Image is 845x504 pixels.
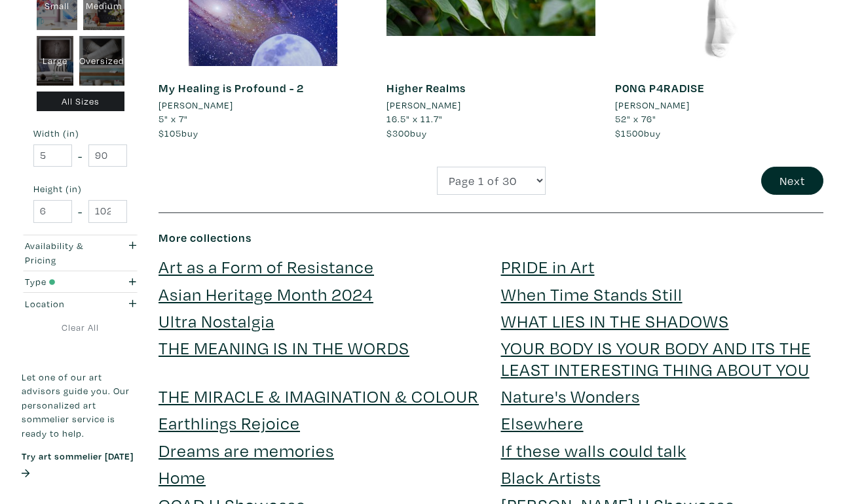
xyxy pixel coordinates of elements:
a: [PERSON_NAME] [159,98,367,112]
div: All Sizes [37,92,124,112]
a: Earthlings Rejoice [159,411,300,434]
li: [PERSON_NAME] [159,98,233,112]
span: $105 [159,127,181,139]
a: Dreams are memories [159,439,334,462]
a: [PERSON_NAME] [615,98,823,112]
div: Type [25,275,103,290]
a: THE MIRACLE & IMAGINATION & COLOUR [159,384,479,407]
div: Large [37,37,73,86]
a: P0NG P4RADISE [615,80,705,95]
a: WHAT LIES IN THE SHADOWS [501,309,729,332]
small: Height (in) [33,185,127,194]
span: - [78,147,83,165]
a: PRIDE in Art [501,255,595,278]
a: Asian Heritage Month 2024 [159,282,373,305]
a: Ultra Nostalgia [159,309,274,332]
a: Higher Realms [386,80,466,95]
a: When Time Stands Still [501,282,683,305]
a: If these walls could talk [501,439,686,462]
span: buy [159,127,198,139]
p: Let one of our art advisors guide you. Our personalized art sommelier service is ready to help. [22,370,139,441]
li: [PERSON_NAME] [615,98,690,112]
div: Oversized [79,37,124,86]
span: 16.5" x 11.7" [386,112,443,125]
span: buy [386,127,427,139]
span: 52" x 76" [615,112,656,125]
small: Width (in) [33,129,127,139]
span: $300 [386,127,410,139]
a: Clear All [22,320,139,335]
div: Availability & Pricing [25,239,103,267]
span: $1500 [615,127,644,139]
button: Availability & Pricing [22,235,139,271]
a: THE MEANING IS IN THE WORDS [159,336,409,359]
button: Type [22,271,139,293]
a: Black Artists [501,465,601,488]
a: My Healing is Profound - 2 [159,80,304,95]
span: 5" x 7" [159,112,188,125]
div: Location [25,297,103,311]
button: Next [761,167,823,195]
a: Art as a Form of Resistance [159,255,374,278]
span: - [78,203,83,220]
a: Home [159,465,206,488]
a: Try art sommelier [DATE] [22,450,134,480]
span: buy [615,127,661,139]
a: [PERSON_NAME] [386,98,595,112]
button: Location [22,294,139,315]
li: [PERSON_NAME] [386,98,461,112]
a: Elsewhere [501,411,584,434]
a: Nature's Wonders [501,384,640,407]
h6: More collections [159,231,823,245]
a: YOUR BODY IS YOUR BODY AND ITS THE LEAST INTERESTING THING ABOUT YOU [501,336,811,380]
